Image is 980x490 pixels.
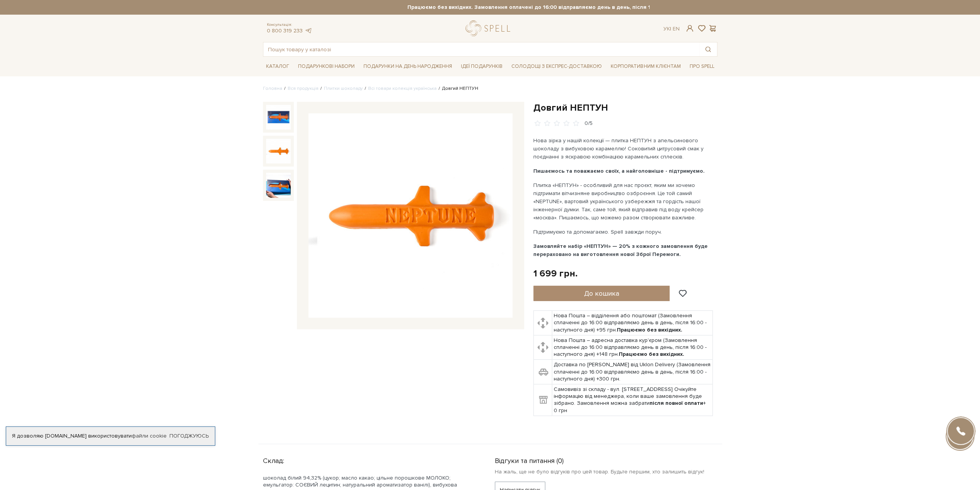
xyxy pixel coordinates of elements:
[266,105,291,130] img: Довгий НЕПТУН
[495,453,717,465] div: Відгуки та питання (0)
[585,120,593,127] div: 0/5
[263,61,292,72] span: Каталог
[533,181,714,222] p: Плитка «НЕПТУН» - особливий для нас проєкт, яким ми хочемо підтримати вітчизняне виробництво озбр...
[132,433,167,439] a: файли cookie
[533,286,670,301] button: До кошика
[686,61,717,72] span: Про Spell
[263,453,476,465] div: Склад:
[295,61,358,72] span: Подарункові набори
[508,60,605,73] a: Солодощі з експрес-доставкою
[169,433,209,439] a: Погоджуюсь
[458,61,506,72] span: Ідеї подарунків
[288,86,318,91] a: Вся продукція
[663,25,680,32] div: Ук
[360,61,455,72] span: Подарунки на День народження
[617,327,682,333] b: Працюємо без вихідних.
[608,60,683,73] a: Корпоративним клієнтам
[267,22,312,27] span: Консультація:
[699,42,717,56] button: Пошук товару у каталозі
[495,468,717,475] p: На жаль, ще не було відгуків про цей товар. Будьте першим, хто залишить відгук!
[331,4,786,11] strong: Працюємо без вихідних. Замовлення оплачені до 16:00 відправляємо день в день, після 16:00 - насту...
[584,289,619,298] span: До кошика
[533,102,717,114] h1: Довгий НЕПТУН
[670,25,671,32] span: |
[267,27,303,34] a: 0 800 319 233
[6,433,215,439] div: Я дозволяю [DOMAIN_NAME] використовувати
[305,27,312,34] a: telegram
[552,335,713,360] td: Нова Пошта – адресна доставка кур'єром (Замовлення сплаченні до 16:00 відправляємо день в день, п...
[533,168,705,174] b: Пишаємось та поважаємо своїх, а найголовніше - підтримуємо.
[650,400,703,406] b: після повної оплати
[619,351,684,357] b: Працюємо без вихідних.
[533,228,714,236] p: Підтримуємо та допомагаємо. Spell завжди поруч.
[263,86,282,91] a: Головна
[266,139,291,163] img: Довгий НЕПТУН
[673,25,680,32] a: En
[552,311,713,335] td: Нова Пошта – відділення або поштомат (Замовлення сплаченні до 16:00 відправляємо день в день, піс...
[466,20,514,36] a: logo
[552,384,713,416] td: Самовивіз зі складу - вул. [STREET_ADDRESS] Очікуйте інформацію від менеджера, коли ваше замовлен...
[368,86,437,91] a: Всі товари колекція українська
[533,268,578,280] div: 1 699 грн.
[266,173,291,197] img: Довгий НЕПТУН
[324,86,363,91] a: Плитки шоколаду
[552,360,713,384] td: Доставка по [PERSON_NAME] від Uklon Delivery (Замовлення сплаченні до 16:00 відправляємо день в д...
[533,136,714,161] p: Нова зірка у нашій колекції — плитка НЕПТУН з апельсинового шоколаду з вибуховою карамеллю! Соков...
[533,243,708,258] b: Замовляйте набір «НЕПТУН» — 20% з кожного замовлення буде перераховано на виготовлення нової Збро...
[437,85,478,92] li: Довгий НЕПТУН
[263,42,699,56] input: Пошук товару у каталозі
[308,113,513,318] img: Довгий НЕПТУН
